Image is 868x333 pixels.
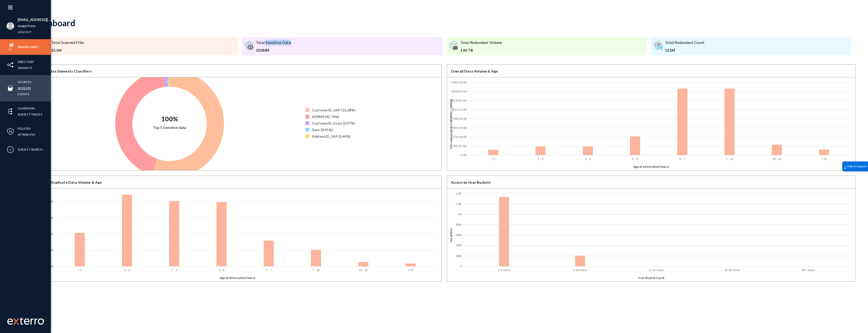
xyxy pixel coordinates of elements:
img: icon-policies.svg [7,128,14,135]
text: 1862.65 GB [453,145,467,147]
text: 20+ Users [802,269,815,272]
text: 9313.23 GB [453,108,467,111]
text: 14901.16 GB [451,81,467,84]
text: 600k [456,234,462,236]
text: 1.4M [456,192,462,195]
text: File Volume([GEOGRAPHIC_DATA]) [449,99,453,149]
text: 3 - 5 [219,269,224,272]
text: 5 - 7 [266,269,272,272]
div: Access by User Buckets [447,176,855,188]
text: 0 [460,265,462,268]
div: 23182M [256,47,291,53]
text: 11-15 Users [648,269,664,272]
text: 11175.87 GB [451,99,467,102]
img: icon-inventory.svg [7,61,14,69]
a: Subject Search [18,147,43,152]
a: esagprivacy [18,23,36,29]
text: 2 - 3 [171,269,177,272]
text: No of files [449,228,453,242]
div: CustomerID_SAP (55.38%) [312,107,356,113]
text: > 15 [408,269,413,272]
text: 800k [456,223,462,226]
a: Classifiers [18,105,35,111]
text: 200k [456,254,462,257]
a: Subject Traces [18,111,42,117]
a: Directory [18,59,34,65]
img: exterro-work-mark.svg [7,317,45,325]
text: 3 - 5 [632,157,638,160]
div: CustomerID_Ecom (0.97%) [312,121,355,126]
text: User Bucket Count [638,276,664,280]
text: 2 - 3 [585,157,591,160]
text: 1M [458,213,462,216]
text: 3725.29 GB [453,135,467,138]
div: Help & Support [842,161,868,171]
div: Total Redundant Count [665,40,704,45]
text: > 15 [821,157,827,160]
text: 10 - 15 [772,157,781,160]
text: 5587.94 GB [453,126,467,129]
img: icon-sources.svg [7,84,14,92]
text: 400k [456,244,462,247]
img: app launcher [3,2,18,13]
div: Top 5 Data Elements Classifiers [34,65,442,77]
text: 16-20 Users [724,269,740,272]
div: Total Sensitive Data [256,40,291,45]
img: icon-risk-sonar.svg [7,43,14,51]
li: [EMAIL_ADDRESS][DOMAIN_NAME] [18,17,51,23]
text: < 1 [78,269,82,272]
text: 7450.58 GB [453,117,467,120]
a: Dashboard [18,44,38,50]
div: Overall Duplicate Data Volume & Age [34,176,442,188]
div: 12.1M [665,47,704,53]
text: 5 - 7 [680,157,685,160]
text: 100% [161,115,178,123]
div: ADRNR (42.76%) [312,114,339,119]
text: < 1 [491,157,495,160]
text: 7 - 10 [312,269,320,272]
img: icon-elements.svg [7,108,14,115]
text: 0 GB [461,154,467,156]
text: 1 - 2 [538,157,544,160]
div: AddressID_SAP (0.44%) [312,134,351,139]
text: 1-5 Users [498,269,510,272]
text: 7 - 10 [726,157,733,160]
a: Attributes [18,132,35,137]
a: Policies [18,126,31,131]
div: 1.60 TB [460,47,502,53]
a: Datasets [18,65,32,71]
text: 1 - 2 [124,269,130,272]
div: Overall Data Volume & Age [447,65,855,77]
a: Log out [18,29,31,35]
img: help_support.svg [843,166,847,169]
img: icon-compliance.svg [7,146,14,153]
div: Total Scanned Files [51,40,84,45]
text: Age of Information(Years) [633,165,669,169]
text: 6-10 Users [573,269,587,272]
text: Age of Information(Years) [220,276,256,280]
a: Sources [18,79,31,85]
text: 1.2M [456,202,462,205]
div: Total Redundant Volume [460,40,502,45]
a: Sensors [18,85,31,91]
div: Dashboard [33,18,75,28]
div: 22.1M [51,47,84,53]
text: 13038.52 GB [451,90,467,93]
img: exterro-logo.svg [13,319,19,325]
a: Events [18,91,29,97]
text: 10 - 15 [359,269,368,272]
div: Date (0.45%) [312,127,333,132]
text: Top 5 Sensitive data [153,125,186,130]
img: blank-profile-picture.png [7,22,14,30]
